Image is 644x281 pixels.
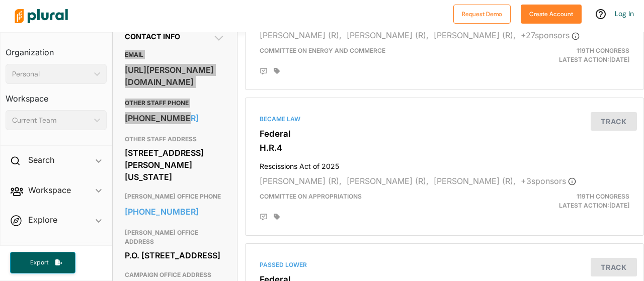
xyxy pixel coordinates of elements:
h3: H.R.4 [260,143,629,153]
div: Passed Lower [260,260,629,269]
button: Track [591,112,637,131]
a: [URL][PERSON_NAME][DOMAIN_NAME] [125,62,225,89]
span: [PERSON_NAME] (R), [260,176,342,186]
h3: Organization [6,38,107,60]
span: Committee on Appropriations [260,193,362,200]
div: [STREET_ADDRESS][PERSON_NAME][US_STATE] [125,145,225,184]
button: Create Account [521,5,582,24]
h4: Rescissions Act of 2025 [260,157,629,171]
a: Request Demo [453,8,511,19]
h3: EMAIL [125,49,225,61]
span: + 3 sponsor s [521,176,576,186]
span: 119th Congress [577,47,629,54]
span: [PERSON_NAME] (R), [434,30,516,40]
div: Became Law [260,115,629,124]
h3: [PERSON_NAME] OFFICE PHONE [125,191,225,203]
a: Log In [615,9,634,18]
a: [PHONE_NUMBER] [125,204,225,219]
div: Latest Action: [DATE] [509,192,637,210]
span: [PERSON_NAME] (R), [347,176,429,186]
div: Add tags [274,67,280,74]
a: Create Account [521,8,582,19]
span: Export [23,258,55,267]
div: P.O. [STREET_ADDRESS] [125,248,225,263]
h3: [PERSON_NAME] OFFICE ADDRESS [125,227,225,248]
span: + 27 sponsor s [521,30,580,40]
h2: Search [28,154,54,165]
span: Committee on Energy and Commerce [260,47,385,54]
div: Personal [12,69,90,79]
div: Add tags [274,213,280,220]
h3: OTHER STAFF ADDRESS [125,133,225,145]
span: [PERSON_NAME] (R), [347,30,429,40]
button: Export [10,252,75,273]
button: Request Demo [453,5,511,24]
h3: OTHER STAFF PHONE [125,97,225,109]
div: Current Team [12,115,90,126]
h3: CAMPAIGN OFFICE ADDRESS [125,269,225,281]
h3: Workspace [6,84,107,106]
span: [PERSON_NAME] (R), [434,176,516,186]
a: [PHONE_NUMBER] [125,111,225,126]
span: 119th Congress [577,193,629,200]
h3: Federal [260,129,629,139]
span: [PERSON_NAME] (R), [260,30,342,40]
span: Contact Info [125,32,180,41]
button: Track [591,258,637,276]
div: Latest Action: [DATE] [509,46,637,64]
div: Add Position Statement [260,67,268,75]
div: Add Position Statement [260,213,268,221]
